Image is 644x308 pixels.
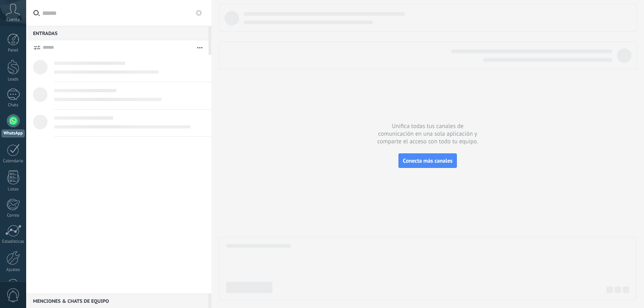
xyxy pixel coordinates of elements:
[2,130,25,137] div: WhatsApp
[2,103,25,108] div: Chats
[2,267,25,273] div: Ajustes
[2,239,25,244] div: Estadísticas
[403,157,452,164] span: Conecta más canales
[2,213,25,218] div: Correo
[2,48,25,53] div: Panel
[26,26,208,40] div: Entradas
[2,159,25,164] div: Calendario
[6,17,20,23] span: Cuenta
[26,294,208,308] div: Menciones & Chats de equipo
[2,187,25,192] div: Listas
[2,77,25,82] div: Leads
[398,153,457,168] button: Conecta más canales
